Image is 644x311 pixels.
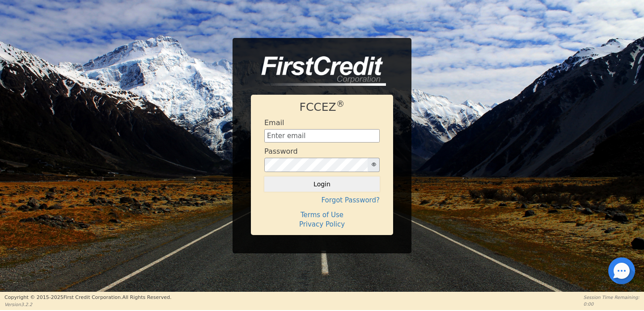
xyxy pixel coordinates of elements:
p: Version 3.2.2 [4,301,171,308]
span: All Rights Reserved. [122,294,171,300]
sup: ® [336,99,345,109]
h1: FCCEZ [264,101,380,114]
p: Session Time Remaining: [584,294,640,301]
input: password [264,158,368,172]
h4: Password [264,147,298,155]
img: logo-CMu_cnol.png [251,56,386,86]
p: 0:00 [584,301,640,307]
button: Login [264,177,380,192]
input: Enter email [264,129,380,143]
h4: Privacy Policy [264,220,380,228]
h4: Terms of Use [264,211,380,219]
h4: Forgot Password? [264,196,380,204]
h4: Email [264,118,284,127]
p: Copyright © 2015- 2025 First Credit Corporation. [4,294,171,302]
